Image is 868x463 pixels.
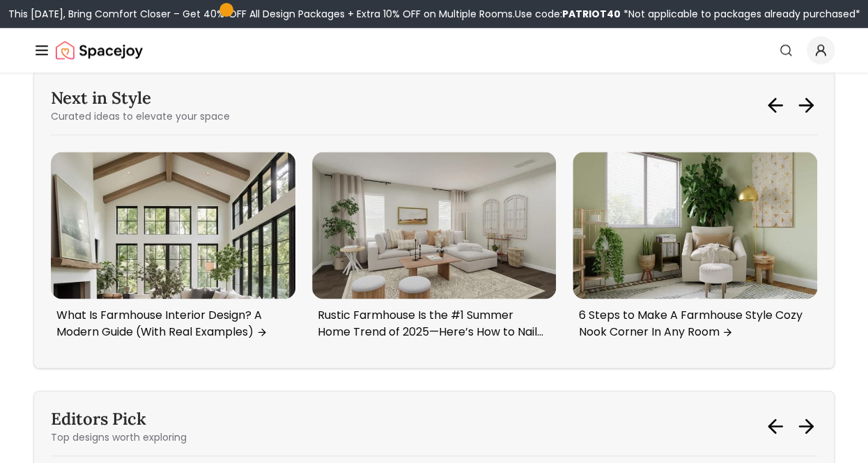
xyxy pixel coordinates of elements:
[573,152,817,298] img: Next in Style - 6 Steps to Make A Farmhouse Style Cozy Nook Corner In Any Room
[51,152,817,350] div: Carousel
[573,152,817,345] a: Next in Style - 6 Steps to Make A Farmhouse Style Cozy Nook Corner In Any Room6 Steps to Make A F...
[51,430,187,444] p: Top designs worth exploring
[51,109,230,123] p: Curated ideas to elevate your space
[51,152,295,298] img: Next in Style - What Is Farmhouse Interior Design? A Modern Guide (With Real Examples)
[318,307,545,340] p: Rustic Farmhouse Is the #1 Summer Home Trend of 2025—Here’s How to Nail It
[578,307,806,340] p: 6 Steps to Make A Farmhouse Style Cozy Nook Corner In Any Room
[515,7,621,21] span: Use code:
[56,36,143,64] a: Spacejoy
[562,7,621,21] b: PATRIOT40
[621,7,860,21] span: *Not applicable to packages already purchased*
[51,87,230,109] h3: Next in Style
[312,152,557,345] a: Next in Style - Rustic Farmhouse Is the #1 Summer Home Trend of 2025—Here’s How to Nail ItRustic ...
[56,36,143,64] img: Spacejoy Logo
[312,152,557,298] img: Next in Style - Rustic Farmhouse Is the #1 Summer Home Trend of 2025—Here’s How to Nail It
[51,408,187,430] h3: Editors Pick
[51,152,295,350] div: 3 / 6
[8,7,860,21] div: This [DATE], Bring Comfort Closer – Get 40% OFF All Design Packages + Extra 10% OFF on Multiple R...
[56,307,284,340] p: What Is Farmhouse Interior Design? A Modern Guide (With Real Examples)
[573,152,817,350] div: 5 / 6
[33,28,835,72] nav: Global
[312,152,557,350] div: 4 / 6
[51,152,295,345] a: Next in Style - What Is Farmhouse Interior Design? A Modern Guide (With Real Examples)What Is Far...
